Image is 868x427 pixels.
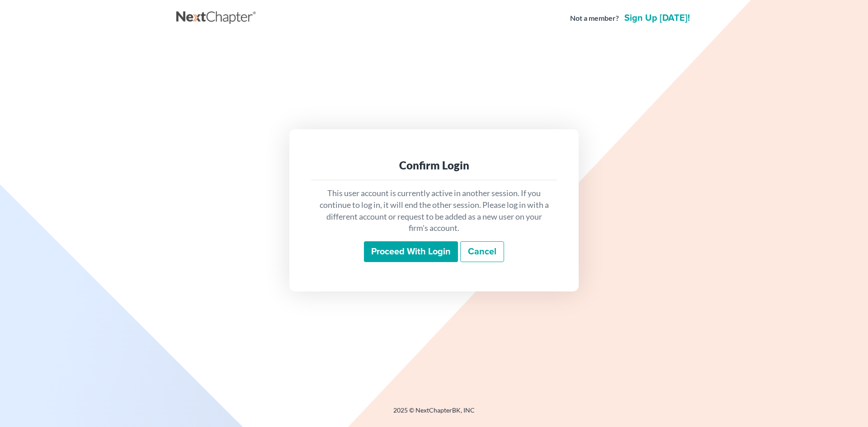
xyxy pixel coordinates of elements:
input: Proceed with login [364,241,458,262]
div: 2025 © NextChapterBK, INC [176,406,692,422]
div: Confirm Login [318,158,550,173]
p: This user account is currently active in another session. If you continue to log in, it will end ... [318,188,550,234]
a: Cancel [460,241,504,262]
strong: Not a member? [570,13,619,23]
a: Sign up [DATE]! [623,14,692,23]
